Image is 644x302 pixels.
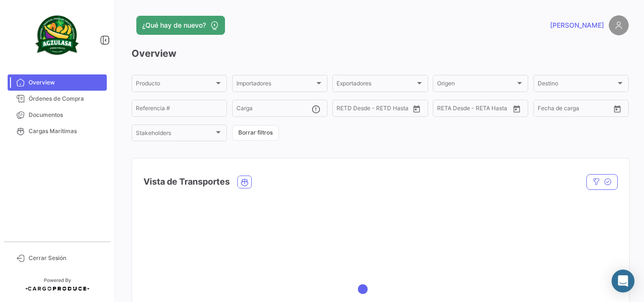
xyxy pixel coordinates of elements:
[29,111,103,119] span: Documentos
[337,106,354,113] input: Desde
[142,21,206,30] span: ¿Qué hay de nuevo?
[461,106,495,113] input: Hasta
[437,82,515,88] span: Origen
[510,102,524,116] button: Open calendar
[8,74,107,91] a: Overview
[132,47,629,60] h3: Overview
[29,78,103,87] span: Overview
[550,21,604,30] span: [PERSON_NAME]
[8,123,107,139] a: Cargas Marítimas
[238,176,251,188] button: Ocean
[409,102,424,116] button: Open calendar
[360,106,395,113] input: Hasta
[8,107,107,123] a: Documentos
[236,82,315,88] span: Importadores
[8,91,107,107] a: Órdenes de Compra
[29,254,103,262] span: Cerrar Sesión
[29,94,103,103] span: Órdenes de Compra
[612,270,634,292] div: Abrir Intercom Messenger
[136,16,225,35] button: ¿Qué hay de nuevo?
[33,11,81,59] img: agzulasa-logo.png
[136,131,214,138] span: Stakeholders
[538,106,555,113] input: Desde
[143,175,230,188] h4: Vista de Transportes
[610,102,624,116] button: Open calendar
[562,106,596,113] input: Hasta
[609,15,629,35] img: placeholder-user.png
[437,106,454,113] input: Desde
[337,82,415,88] span: Exportadores
[538,82,616,88] span: Destino
[29,127,103,135] span: Cargas Marítimas
[136,82,214,88] span: Producto
[232,125,279,141] button: Borrar filtros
